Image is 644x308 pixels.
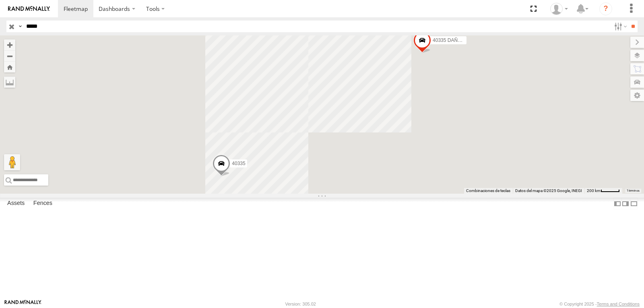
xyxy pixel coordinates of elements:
[630,198,638,209] label: Hide Summary Table
[630,90,644,101] label: Map Settings
[466,188,510,194] button: Combinaciones de teclas
[4,50,15,62] button: Zoom out
[559,302,640,306] div: © Copyright 2025 -
[29,198,56,209] label: Fences
[433,37,468,43] span: 40335 DAÑADO
[584,188,622,194] button: Escala del mapa: 200 km por 44 píxeles
[3,198,29,209] label: Assets
[515,188,582,193] span: Datos del mapa ©2025 Google, INEGI
[4,76,15,88] label: Measure
[621,198,630,209] label: Dock Summary Table to the Right
[547,3,571,15] div: Miguel Cantu
[232,160,245,166] span: 40335
[4,154,20,170] button: Arrastra al hombrecito al mapa para abrir Street View
[4,300,41,308] a: Visit our Website
[587,188,601,193] span: 200 km
[285,302,316,306] div: Version: 305.02
[17,21,23,32] label: Search Query
[4,39,15,50] button: Zoom in
[597,302,640,306] a: Terms and Conditions
[627,189,640,192] a: Términos
[4,62,15,72] button: Zoom Home
[8,6,50,12] img: rand-logo.svg
[613,198,621,209] label: Dock Summary Table to the Left
[599,2,612,15] i: ?
[611,21,628,32] label: Search Filter Options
